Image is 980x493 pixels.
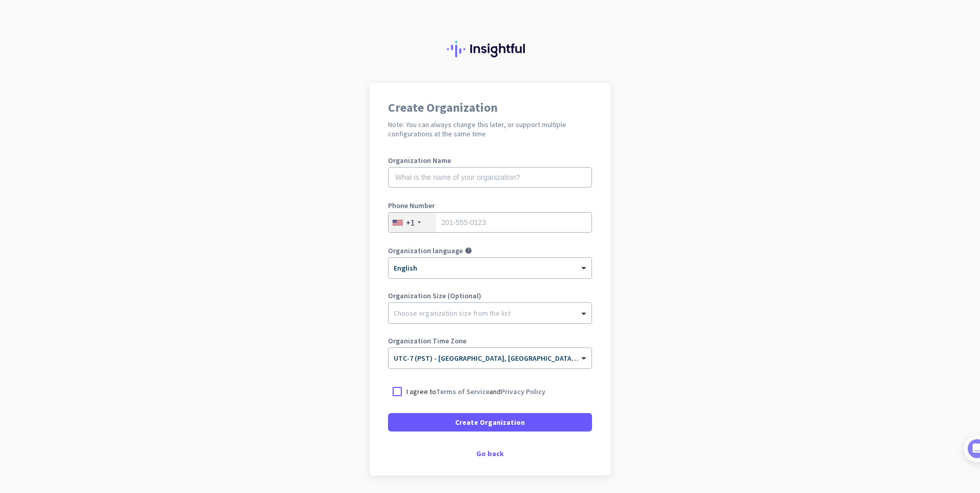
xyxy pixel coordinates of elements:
p: I agree to and [406,386,545,397]
input: 201-555-0123 [388,212,592,233]
img: Insightful [447,41,533,57]
button: Create Organization [388,413,592,432]
label: Organization Time Zone [388,337,592,344]
a: Terms of Service [436,387,489,396]
a: Privacy Policy [501,387,545,396]
i: help [465,247,472,254]
h2: Note: You can always change this later, or support multiple configurations at the same time [388,120,592,138]
h1: Create Organization [388,101,592,114]
div: Go back [388,450,592,457]
label: Organization Size (Optional) [388,292,592,299]
input: What is the name of your organization? [388,167,592,188]
label: Organization Name [388,157,592,164]
label: Organization language [388,247,463,254]
label: Phone Number [388,202,592,209]
span: Create Organization [455,417,525,427]
div: +1 [406,217,415,228]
